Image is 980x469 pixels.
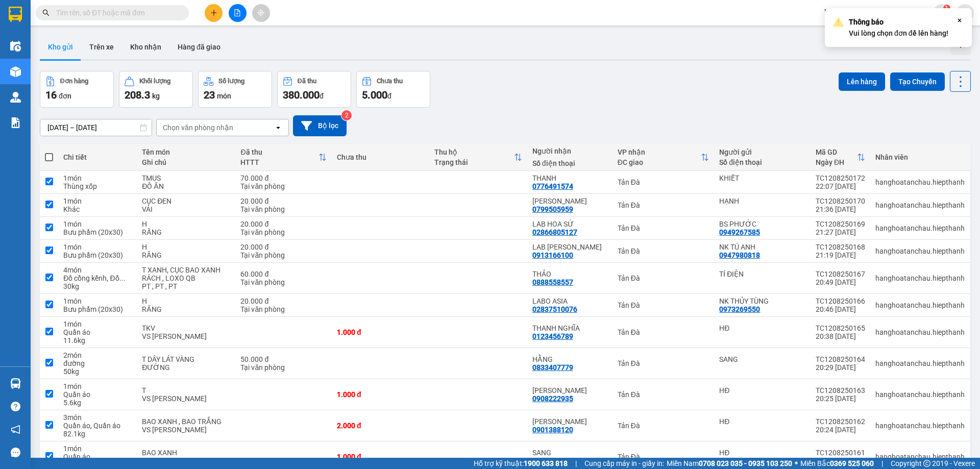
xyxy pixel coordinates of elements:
[618,224,709,232] div: Tản Đà
[618,422,709,430] div: Tản Đà
[142,355,230,363] div: T DÂY LÁT VÀNG
[63,220,132,228] div: 1 món
[719,305,760,313] div: 0973269550
[142,305,230,313] div: RĂNG
[198,71,272,108] button: Số lượng23món
[142,251,230,259] div: RĂNG
[320,92,324,100] span: đ
[240,278,327,286] div: Tại văn phòng
[618,301,709,309] div: Tản Đà
[532,417,607,426] div: NGUYỄN DUNG
[532,278,573,286] div: 0888558557
[618,390,709,399] div: Tản Đà
[119,274,126,282] span: ...
[63,182,132,190] div: Thùng xốp
[142,363,230,372] div: ĐƯỜNG
[532,243,607,251] div: LAB MINH PHƯỚC
[63,453,132,461] div: Quần áo
[45,89,57,101] span: 16
[719,251,760,259] div: 0947980818
[240,148,318,156] div: Đã thu
[881,458,883,469] span: |
[142,457,230,465] div: VS HÙNG ĐÀO
[63,328,132,336] div: Quần áo
[816,228,865,236] div: 21:27 [DATE]
[240,355,327,363] div: 50.000 đ
[10,378,21,389] img: warehouse-icon
[719,324,805,332] div: HĐ
[875,390,965,399] div: hanghoatanchau.hiepthanh
[217,92,231,100] span: món
[10,66,21,77] img: warehouse-icon
[584,458,664,469] span: Cung cấp máy in - giấy in:
[63,251,132,259] div: Bưu phẩm (20x30)
[875,359,965,367] div: hanghoatanchau.hiepthanh
[816,305,865,313] div: 20:46 [DATE]
[142,417,230,426] div: BAO XANH , BAO TRẮNG
[235,144,332,171] th: Toggle SortBy
[816,457,865,465] div: 20:23 [DATE]
[142,386,230,394] div: T
[142,297,230,305] div: H
[63,351,132,359] div: 2 món
[875,178,965,186] div: hanghoatanchau.hiepthanh
[240,205,327,213] div: Tại văn phòng
[532,251,573,259] div: 0913166100
[719,243,805,251] div: NK TÚ ANH
[81,35,122,59] button: Trên xe
[816,6,933,19] span: hanghoatanchau.hiepthanh
[40,71,114,108] button: Đơn hàng16đơn
[532,147,607,155] div: Người nhận
[875,301,965,309] div: hanghoatanchau.hiepthanh
[283,89,320,101] span: 380.000
[830,459,874,467] strong: 0369 525 060
[816,243,865,251] div: TC1208250168
[122,35,169,59] button: Kho nhận
[11,448,20,457] span: message
[532,363,573,372] div: 0833407779
[142,243,230,251] div: H
[63,336,132,344] div: 11.6 kg
[142,426,230,434] div: VS HÙNG ĐÀO
[63,305,132,313] div: Bưu phẩm (20x30)
[142,266,230,282] div: T XANH, CỤC BAO XANH RÁCH , LOXO QB
[816,332,865,340] div: 20:38 [DATE]
[618,247,709,255] div: Tản Đà
[532,159,607,167] div: Số điện thoại
[816,251,865,259] div: 21:19 [DATE]
[890,72,945,91] button: Tạo Chuyến
[875,328,965,336] div: hanghoatanchau.hiepthanh
[298,78,316,85] div: Đã thu
[719,417,805,426] div: HĐ
[524,459,568,467] strong: 1900 633 818
[839,72,885,91] button: Lên hàng
[474,458,568,469] span: Hỗ trợ kỹ thuật:
[341,110,352,120] sup: 2
[849,18,884,26] strong: Thông báo
[719,297,805,305] div: NK THỦY TÙNG
[240,220,327,228] div: 20.000 đ
[59,92,71,100] span: đơn
[277,71,351,108] button: Đã thu380.000đ
[63,367,132,376] div: 50 kg
[142,394,230,403] div: VS HÙNG ĐÀO
[63,399,132,407] div: 5.6 kg
[142,174,230,182] div: TMUS
[205,4,223,22] button: plus
[816,297,865,305] div: TC1208250166
[532,270,607,278] div: THẢO
[618,453,709,461] div: Tản Đà
[875,153,965,161] div: Nhân viên
[240,182,327,190] div: Tại văn phòng
[63,320,132,328] div: 1 món
[532,355,607,363] div: HẰNG
[719,270,805,278] div: TÍ ĐIỆN
[849,16,948,39] div: Vui lòng chọn đơn để lên hàng!
[618,201,709,209] div: Tản Đà
[142,449,230,457] div: BAO XANH
[63,205,132,213] div: Khác
[10,92,21,103] img: warehouse-icon
[377,78,403,85] div: Chưa thu
[719,220,805,228] div: BS PHƯỚC
[63,382,132,390] div: 1 món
